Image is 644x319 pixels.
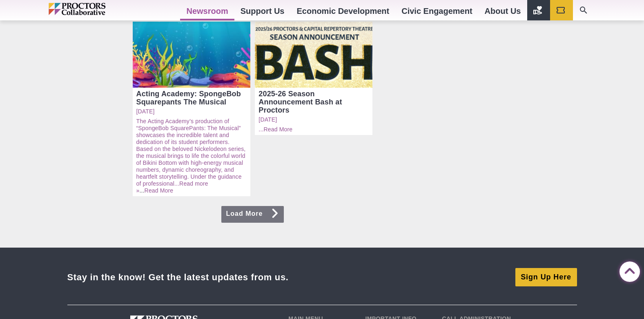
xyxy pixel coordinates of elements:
[258,126,263,133] a: ...
[136,180,208,194] a: Read more »
[263,126,292,133] a: Read More
[136,118,246,187] a: The Acting Academy’s production of “SpongeBob SquarePants: The Musical” showcases the incredible ...
[49,3,140,15] img: Proctors logo
[136,90,247,106] a: Acting Academy: SpongeBob Squarepants The Musical
[221,206,284,223] a: Load More
[67,272,289,283] div: Stay in the know! Get the latest updates from us.
[515,268,577,286] a: Sign Up Here
[258,90,369,114] a: 2025-26 Season Announcement Bash at Proctors
[145,187,174,194] a: Read More
[258,116,369,123] a: [DATE]
[619,262,636,278] a: Back to Top
[136,108,247,115] a: [DATE]
[136,118,247,194] p: ...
